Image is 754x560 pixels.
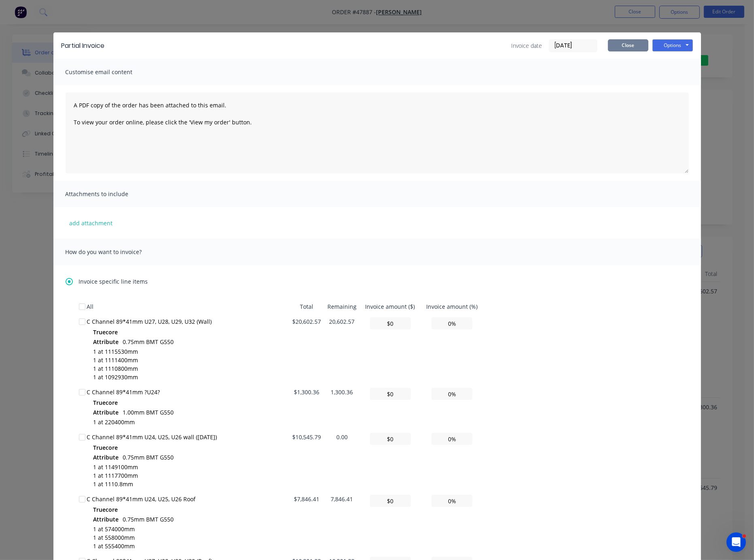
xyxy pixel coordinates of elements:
[93,453,119,462] span: Attribute
[123,408,174,416] span: 1.00mm BMT G550
[123,338,174,346] span: 0.75mm BMT G550
[93,338,119,346] span: Attribute
[370,433,411,445] input: $0
[93,356,138,364] span: 1 at 1111400mm
[431,317,472,329] input: 0.00%
[324,314,360,385] td: 20,602.57
[62,41,105,51] div: Partial Invoice
[87,495,289,503] div: C Channel 89*41mm U24, U25, U26 Roof
[93,408,119,417] span: Attribute
[93,525,135,533] span: 1 at 574000mm
[93,463,138,471] span: 1 at 1149100mm
[93,418,135,426] span: 1 at 220400mm
[421,299,483,314] td: Invoice amount (%)
[93,534,135,541] span: 1 at 558000mm
[66,92,689,173] textarea: A PDF copy of the order has been attached to this email. To view your order online, please click ...
[93,398,118,407] span: Truecore
[93,480,133,488] span: 1 at 1110.8mm
[66,188,155,200] span: Attachments to include
[431,388,472,400] input: 0.00%
[360,299,421,314] td: Invoice amount ($)
[652,39,693,51] button: Options
[289,299,324,314] td: Total
[66,217,117,229] button: add attachment
[289,430,324,492] td: $10,545.79
[370,495,411,507] input: $0
[123,515,174,523] span: 0.75mm BMT G550
[324,430,360,492] td: 0.00
[370,388,411,400] input: $0
[123,453,174,461] span: 0.75mm BMT G550
[431,433,472,445] input: 0.00%
[93,472,138,479] span: 1 at 1117700mm
[66,246,155,258] span: How do you want to invoice?
[93,328,118,336] span: Truecore
[87,299,289,314] td: All
[608,39,648,51] button: Close
[87,388,289,396] div: C Channel 89*41mm ?U24?
[93,515,119,524] span: Attribute
[93,348,138,355] span: 1 at 1115530mm
[512,41,542,50] span: Invoice date
[289,492,324,554] td: $7,846.41
[324,492,360,554] td: 7,846.41
[93,443,118,452] span: Truecore
[87,317,289,326] div: C Channel 89*41mm U27, U28, U29, U32 (Wall)
[431,495,472,507] input: 0.00%
[324,385,360,430] td: 1,300.36
[79,277,148,286] span: Invoice specific line items
[289,314,324,385] td: $20,602.57
[87,433,289,441] div: C Channel 89*41mm U24, U25, U26 wall ([DATE])
[289,385,324,430] td: $1,300.36
[66,66,155,78] span: Customise email content
[93,542,135,550] span: 1 at 555400mm
[370,317,411,329] input: $0
[93,505,118,514] span: Truecore
[93,365,138,372] span: 1 at 1110800mm
[324,299,360,314] td: Remaining
[93,373,138,381] span: 1 at 1092930mm
[726,532,746,552] iframe: Intercom live chat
